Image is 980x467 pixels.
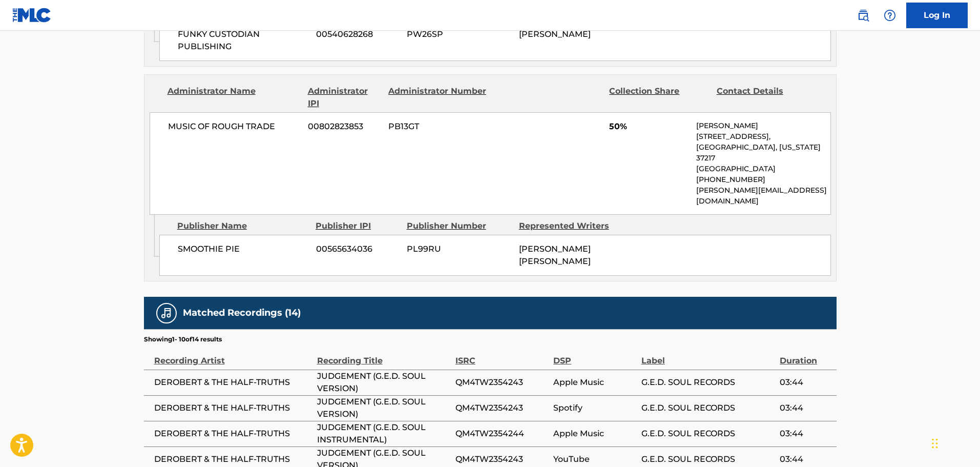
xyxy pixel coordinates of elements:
span: JUDGEMENT (G.E.D. SOUL VERSION) [317,370,450,395]
img: search [857,9,869,22]
span: 00802823853 [308,120,381,133]
div: Duration [780,344,831,367]
span: 03:44 [780,376,831,389]
p: Showing 1 - 10 of 14 results [144,335,222,344]
span: QM4TW2354243 [455,402,548,414]
div: Publisher IPI [316,220,399,232]
p: [GEOGRAPHIC_DATA], [US_STATE] 37217 [696,142,830,164]
img: MLC Logo [12,8,52,23]
span: [PERSON_NAME] [PERSON_NAME] [519,244,591,266]
div: Collection Share [609,85,708,110]
span: QM4TW2354244 [455,428,548,440]
h5: Matched Recordings (14) [183,307,301,319]
span: Apple Music [553,428,636,440]
img: help [884,9,896,22]
div: Help [880,5,900,26]
span: FUNKY CUSTODIAN PUBLISHING [178,28,308,53]
span: Apple Music [553,376,636,389]
a: Log In [906,3,968,28]
span: [PERSON_NAME] [519,29,591,39]
span: QM4TW2354243 [455,376,548,389]
span: 50% [609,120,689,133]
span: G.E.D. SOUL RECORDS [641,428,775,440]
span: PB13GT [388,120,488,133]
span: 03:44 [780,453,831,465]
span: PW26SP [407,28,511,40]
span: DEROBERT & THE HALF-TRUTHS [154,376,312,389]
div: Recording Artist [154,344,312,367]
span: Spotify [553,402,636,414]
span: 00565634036 [316,243,399,255]
span: G.E.D. SOUL RECORDS [641,402,775,414]
span: YouTube [553,453,636,465]
div: Publisher Number [407,220,511,232]
span: JUDGEMENT (G.E.D. SOUL VERSION) [317,396,450,420]
div: Recording Title [317,344,450,367]
span: 03:44 [780,402,831,414]
a: Public Search [853,5,873,26]
span: DEROBERT & THE HALF-TRUTHS [154,453,312,465]
span: SMOOTHIE PIE [178,243,308,255]
div: Contact Details [717,85,816,110]
span: PL99RU [407,243,511,255]
div: DSP [553,344,636,367]
p: [PERSON_NAME][EMAIL_ADDRESS][DOMAIN_NAME] [696,185,830,207]
span: G.E.D. SOUL RECORDS [641,376,775,389]
span: 00540628268 [316,28,399,40]
div: Label [641,344,775,367]
p: [STREET_ADDRESS], [696,131,830,142]
iframe: Chat Widget [929,418,980,467]
p: [GEOGRAPHIC_DATA] [696,164,830,174]
div: Administrator Name [168,85,300,110]
span: DEROBERT & THE HALF-TRUTHS [154,428,312,440]
span: DEROBERT & THE HALF-TRUTHS [154,402,312,414]
div: Administrator IPI [308,85,381,110]
div: Publisher Name [177,220,308,232]
div: ISRC [455,344,548,367]
img: Matched Recordings [160,307,173,319]
span: JUDGEMENT (G.E.D. SOUL INSTRUMENTAL) [317,421,450,446]
span: G.E.D. SOUL RECORDS [641,453,775,465]
span: QM4TW2354243 [455,453,548,465]
p: [PHONE_NUMBER] [696,174,830,185]
p: [PERSON_NAME] [696,120,830,131]
div: Administrator Number [388,85,488,110]
span: MUSIC OF ROUGH TRADE [168,120,301,133]
div: Drag [932,428,938,459]
div: Represented Writers [519,220,623,232]
span: 03:44 [780,428,831,440]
